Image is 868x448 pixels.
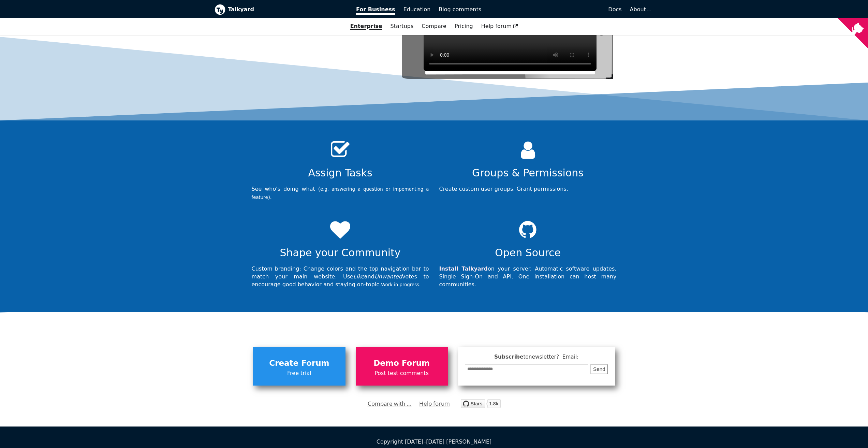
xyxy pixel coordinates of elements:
a: Startups [386,20,418,32]
i: Unwanted [374,273,402,280]
span: Subscribe [465,353,608,361]
a: Compare with ... [368,399,412,409]
a: Create ForumFree trial [253,347,345,385]
b: Talkyard [228,5,347,14]
span: Help forum [481,23,518,29]
span: Docs [608,6,621,13]
img: Talkyard logo [215,4,225,15]
a: Talkyard logoTalkyard [215,4,347,15]
a: Demo ForumPost test comments [356,347,448,385]
div: Copyright [DATE]–[DATE] [PERSON_NAME] [215,437,654,446]
a: Pricing [451,20,477,32]
span: For Business [356,6,395,15]
a: Docs [485,4,626,15]
a: Blog comments [435,4,485,15]
a: Help forum [477,20,522,32]
small: e.g. answering a question or impementing a feature [252,187,429,200]
h2: Assign Tasks [252,167,429,179]
p: Create custom user groups. Grant permissions. [439,185,617,193]
p: Custom branding: Change colors and the top navigation bar to match your main website. Use and vot... [252,265,429,289]
span: Create Forum [256,357,342,370]
small: Work in progress. [381,282,421,287]
span: Blog comments [439,6,481,13]
a: Enterprise [346,20,386,32]
p: See who's doing what ( ). [252,185,429,201]
span: Post test comments [359,369,444,378]
a: Compare [422,23,446,29]
i: Like [353,273,364,280]
a: Install Talkyard [439,265,488,272]
a: For Business [352,4,399,15]
h2: Open Source [439,246,617,259]
img: talkyard.svg [461,399,501,408]
p: on your server. Automatic software updates. Single Sign-On and API. One installation can host man... [439,265,617,289]
span: Demo Forum [359,357,444,370]
span: Education [403,6,431,13]
a: Help forum [419,399,450,409]
button: Send [590,364,608,375]
span: to newsletter ? Email: [523,354,578,360]
h2: Shape your Community [252,246,429,259]
a: Star debiki/talkyard on GitHub [461,400,501,410]
a: About [630,6,650,13]
h2: Groups & Permissions [439,167,617,179]
span: Free trial [256,369,342,378]
a: Education [399,4,435,15]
